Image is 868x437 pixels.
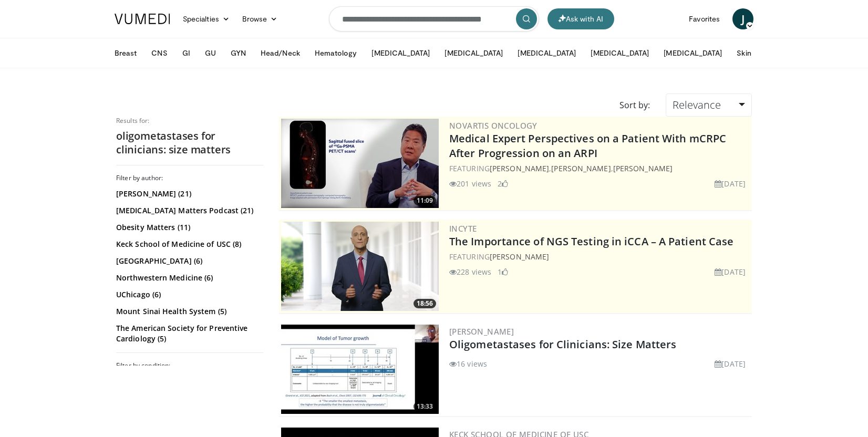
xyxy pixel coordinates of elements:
[414,402,436,411] span: 13:33
[116,117,263,125] p: Results for:
[116,361,263,370] h3: Filter by condition:
[281,325,439,414] a: 13:33
[116,256,261,266] a: [GEOGRAPHIC_DATA] (6)
[584,43,655,64] button: [MEDICAL_DATA]
[449,326,514,337] a: [PERSON_NAME]
[116,174,263,182] h3: Filter by author:
[449,131,726,160] a: Medical Expert Perspectives on a Patient With mCRPC After Progression on an ARPI
[254,43,306,64] button: Head/Neck
[414,299,436,308] span: 18:56
[666,93,752,117] a: Relevance
[449,358,487,369] li: 16 views
[490,252,549,262] a: [PERSON_NAME]
[308,43,364,64] button: Hematology
[547,8,614,29] button: Ask with AI
[683,8,726,29] a: Favorites
[449,234,733,248] a: The Importance of NGS Testing in iCCA – A Patient Case
[715,178,746,189] li: [DATE]
[281,222,439,311] img: 6827cc40-db74-4ebb-97c5-13e529cfd6fb.png.300x170_q85_crop-smart_upscale.png
[116,189,261,199] a: [PERSON_NAME] (21)
[281,325,439,414] img: 9d9e4f62-6dd9-469b-9acb-b8389ac078d5.300x170_q85_crop-smart_upscale.jpg
[329,6,539,32] input: Search topics, interventions
[498,178,508,189] li: 2
[511,43,582,64] button: [MEDICAL_DATA]
[116,306,261,317] a: Mount Sinai Health System (5)
[224,43,252,64] button: GYN
[449,178,491,189] li: 201 views
[176,43,197,64] button: GI
[715,266,746,277] li: [DATE]
[449,163,750,174] div: FEATURING , ,
[365,43,436,64] button: [MEDICAL_DATA]
[177,8,236,29] a: Specialties
[732,8,753,29] a: J
[449,337,676,351] a: Oligometastases for Clinicians: Size Matters
[115,14,170,24] img: VuMedi Logo
[673,98,721,112] span: Relevance
[145,43,173,64] button: CNS
[490,163,549,173] a: [PERSON_NAME]
[199,43,222,64] button: GU
[281,119,439,208] a: 11:09
[612,93,658,117] div: Sort by:
[449,266,491,277] li: 228 views
[116,273,261,283] a: Northwestern Medicine (6)
[116,222,261,233] a: Obesity Matters (11)
[116,129,263,157] h2: oligometastases for clinicians: size matters
[449,223,477,234] a: Incyte
[657,43,728,64] button: [MEDICAL_DATA]
[438,43,509,64] button: [MEDICAL_DATA]
[730,43,757,64] button: Skin
[116,289,261,300] a: UChicago (6)
[449,251,750,262] div: FEATURING
[116,323,261,344] a: The American Society for Preventive Cardiology (5)
[281,119,439,208] img: 918109e9-db38-4028-9578-5f15f4cfacf3.jpg.300x170_q85_crop-smart_upscale.jpg
[236,8,284,29] a: Browse
[108,43,143,64] button: Breast
[414,196,436,205] span: 11:09
[551,163,611,173] a: [PERSON_NAME]
[449,120,538,131] a: Novartis Oncology
[116,205,261,216] a: [MEDICAL_DATA] Matters Podcast (21)
[116,239,261,249] a: Keck School of Medicine of USC (8)
[613,163,673,173] a: [PERSON_NAME]
[715,358,746,369] li: [DATE]
[281,222,439,311] a: 18:56
[498,266,508,277] li: 1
